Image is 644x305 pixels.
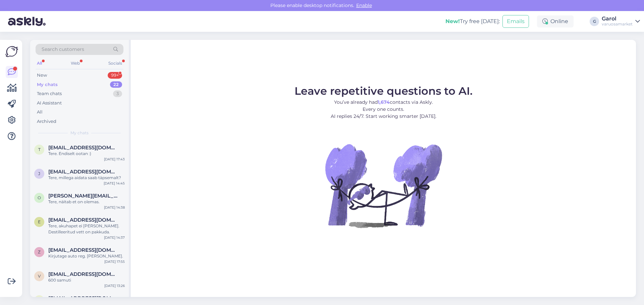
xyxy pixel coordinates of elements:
img: No Chat active [323,125,444,246]
div: 99+ [108,72,122,79]
span: Enable [354,2,374,8]
div: New [37,72,47,79]
div: Online [537,15,574,27]
div: Tere, millega aidata saab täpsemalt? [48,175,125,181]
span: sjuskina@gmail.com [48,295,118,301]
div: [DATE] 14:37 [104,235,125,240]
span: vlad486@hotmail.com [48,271,118,277]
a: Garolvaruosamarket [602,16,640,27]
span: Z [38,249,41,254]
div: varuosamarket [602,21,633,27]
b: New! [445,18,460,24]
span: eliisasillaste@gmail.com [48,217,118,223]
span: j [38,171,40,176]
span: My chats [70,130,89,136]
span: e [38,219,41,224]
span: t [38,147,41,152]
div: Tere, akuhapet ei [PERSON_NAME]. Destilleeritud vett on pakkuda. [48,223,125,235]
span: Search customers [42,46,84,53]
span: o [38,195,41,200]
div: All [36,59,43,68]
b: 1,674 [378,99,390,105]
div: 3 [113,90,122,97]
div: [DATE] 17:43 [104,157,125,162]
div: My chats [37,81,58,88]
span: v [38,274,41,279]
div: Team chats [37,90,62,97]
div: 22 [110,81,122,88]
img: Askly Logo [5,45,18,58]
div: G [590,17,599,26]
p: You’ve already had contacts via Askly. Every one counts. AI replies 24/7. Start working smarter [... [294,99,473,120]
div: 600 samuti [48,277,125,283]
div: [DATE] 14:38 [104,205,125,210]
span: toomaskaljurand26@gmail.com [48,145,118,151]
div: Archived [37,118,56,125]
div: Garol [602,16,633,21]
div: Web [69,59,81,68]
div: [DATE] 17:55 [104,259,125,264]
div: Try free [DATE]: [445,17,500,25]
div: AI Assistant [37,100,62,106]
div: Tere, näitab et on olemas. [48,199,125,205]
div: [DATE] 13:26 [104,283,125,288]
span: Zola.zola1@gmail.com [48,247,118,253]
div: Tere. Endiselt ootan :) [48,151,125,157]
div: Kirjutage auto reg. [PERSON_NAME]. [48,253,125,259]
span: jaan.oovel@gmail.com [48,169,118,175]
div: All [37,109,43,116]
div: [DATE] 14:45 [104,181,125,186]
span: Leave repetitive questions to AI. [294,84,473,97]
span: onopa.raido@gmail.com [48,193,118,199]
div: Socials [107,59,123,68]
button: Emails [502,15,529,28]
